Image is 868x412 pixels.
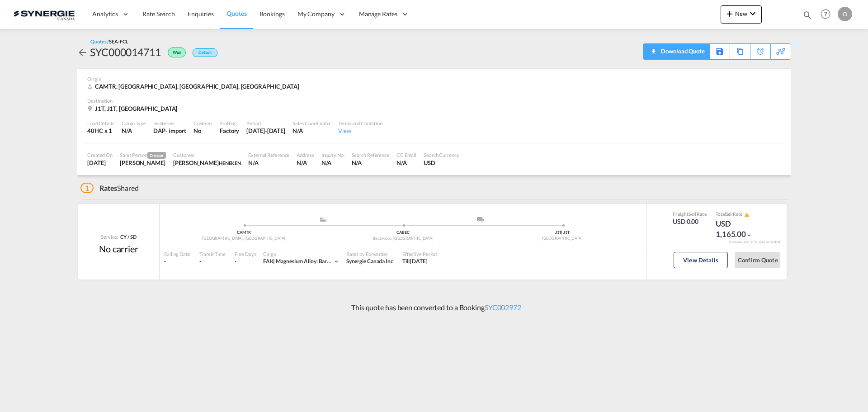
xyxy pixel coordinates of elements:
div: Help [818,6,838,23]
div: Till 31 Dec 2025 [402,258,428,265]
div: [GEOGRAPHIC_DATA], [GEOGRAPHIC_DATA] [164,236,323,242]
div: Transit Time [199,251,226,257]
div: Origin [87,76,781,82]
div: SYC000014711 [90,45,161,59]
span: Creator [147,152,166,159]
span: Synergie Canada Inc [346,258,393,265]
div: Download Quote [648,44,705,58]
div: Rates by Forwarder [346,251,393,257]
div: Created On [87,152,113,158]
div: 40HC x 1 [87,127,114,135]
div: Cargo Type [122,120,146,127]
span: HENEKEN [219,160,241,166]
div: O [838,7,852,21]
div: N/A [292,127,331,135]
span: My Company [297,9,335,19]
span: Manage Rates [359,9,397,19]
div: Address [297,152,314,158]
div: - [164,258,190,265]
span: J1T [563,230,570,235]
div: CABEC [323,230,482,236]
div: Synergie Canada Inc [346,258,393,265]
span: FAK [263,258,276,265]
md-icon: icon-chevron-down [333,258,340,265]
div: CY / SD [118,233,136,240]
div: - [235,258,236,265]
div: J1T, J1T, Canada [87,104,179,113]
button: icon-alert [743,211,750,218]
span: Analytics [92,9,118,19]
div: icon-arrow-left [77,45,90,59]
div: N/A [122,127,146,135]
button: View Details [674,252,728,268]
div: Factory Stuffing [220,127,239,135]
div: USD [424,159,459,167]
div: CC Email [396,152,416,158]
div: No carrier [99,242,138,255]
div: View [338,127,382,135]
div: Load Details [87,120,114,127]
div: Destination [87,97,781,104]
span: Bookings [259,10,285,18]
span: Won [173,50,184,58]
md-icon: icon-alert [744,212,750,218]
div: - import [165,127,186,135]
div: USD 1,165.00 [716,218,761,240]
div: Incoterms [153,120,186,127]
md-icon: icon-chevron-down [747,8,758,19]
div: Terms and Condition [338,120,382,127]
button: icon-plus 400-fgNewicon-chevron-down [721,5,762,24]
div: Customs [193,120,212,127]
span: CAMTR, [GEOGRAPHIC_DATA], [GEOGRAPHIC_DATA], [GEOGRAPHIC_DATA] [95,83,299,90]
p: This quote has been converted to a Booking [347,303,521,313]
div: 31 Dec 2025 [246,127,285,135]
div: Sales Person [120,152,166,159]
span: Quotes [226,9,246,17]
div: Period [246,120,285,127]
span: Service: [101,233,118,240]
div: N/A [352,159,389,167]
div: No [193,127,212,135]
div: Delivery ModeService Type - [403,217,562,226]
div: Shared [80,183,139,193]
span: Rates [99,184,118,192]
div: Sales Coordinator [292,120,331,127]
div: Search Reference [352,152,389,158]
a: SYC002972 [485,303,521,312]
div: N/A [321,159,344,167]
span: Till [DATE] [402,258,428,265]
div: magnesium alloy: bars, plates, rods, sheets, strips, etc. [263,258,333,265]
md-icon: assets/icons/custom/ship-fill.svg [318,217,329,222]
span: Rate Search [142,10,175,18]
div: N/A [396,159,416,167]
div: Search Currency [424,152,459,158]
div: Total Rate [716,211,761,218]
div: Patricia Cassundé [173,159,241,167]
span: | [561,230,562,235]
div: - [199,258,226,265]
span: Sell [726,211,733,217]
md-icon: icon-plus 400-fg [724,8,735,19]
img: 1f56c880d42311ef80fc7dca854c8e59.png [14,4,75,24]
div: [GEOGRAPHIC_DATA] [483,236,642,242]
div: Sailing Date [164,251,190,257]
div: CAMTR, Montreal, QC, Asia Pacific [87,82,302,90]
span: New [724,10,758,17]
div: Save As Template [710,44,730,59]
div: CAMTR [164,230,323,236]
div: Freight Rate [673,211,707,217]
div: USD 0.00 [673,217,707,226]
button: Confirm Quote [735,252,780,268]
div: Customer [173,152,241,158]
span: Sell [689,211,696,217]
span: J1T [555,230,563,235]
div: Free Days [235,251,256,257]
div: DAP [153,127,165,135]
div: 12 Sep 2025 [87,159,113,167]
div: Effective Period [402,251,437,257]
div: Becancour, [GEOGRAPHIC_DATA] [323,236,482,242]
div: Download Quote [659,44,705,58]
span: Help [818,6,833,22]
md-icon: icon-download [648,45,659,52]
md-icon: icon-arrow-left [77,47,88,58]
